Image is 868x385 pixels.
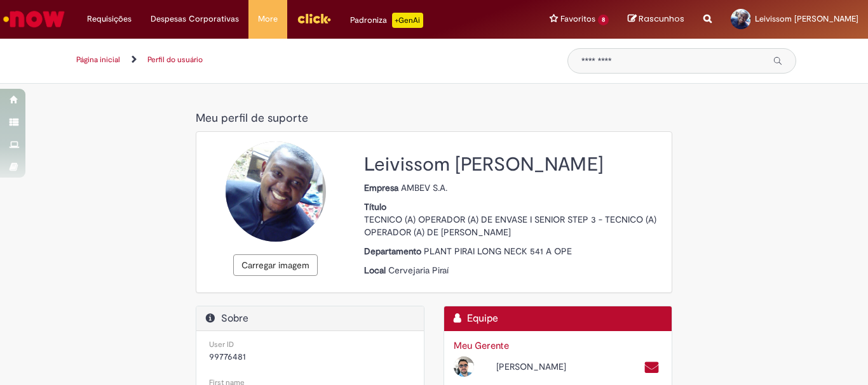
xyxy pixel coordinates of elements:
span: AMBEV S.A. [401,182,447,193]
span: 99776481 [209,351,246,362]
h3: Meu Gerente [454,341,662,351]
span: 8 [598,15,609,25]
h2: Leivissom [PERSON_NAME] [364,154,662,175]
span: Leivissom [PERSON_NAME] [755,13,858,24]
img: click_logo_yellow_360x200.png [297,9,331,28]
a: Rascunhos [628,13,684,25]
ul: Trilhas de página [72,48,548,72]
div: Padroniza [350,13,423,28]
span: More [258,13,278,25]
div: Open Profile: Rony Petterson Moreira Brum [444,355,615,377]
p: +GenAi [392,13,423,28]
span: TECNICO (A) OPERADOR (A) DE ENVASE I SENIOR STEP 3 - TECNICO (A) OPERADOR (A) DE [PERSON_NAME] [364,214,656,238]
a: Página inicial [76,55,120,65]
span: PLANT PIRAI LONG NECK 541 A OPE [424,245,572,257]
span: Cervejaria Piraí [388,264,449,276]
span: Meu perfil de suporte [196,111,308,126]
h2: Sobre [206,313,414,325]
strong: Local [364,264,388,276]
div: [PERSON_NAME] [487,360,614,373]
strong: Título [364,201,389,212]
strong: Departamento [364,245,424,257]
span: Despesas Corporativas [151,13,239,25]
img: ServiceNow [1,6,67,32]
small: User ID [209,339,234,349]
span: Requisições [87,13,132,25]
h2: Equipe [454,313,662,325]
button: Carregar imagem [233,254,318,276]
a: Perfil do usuário [147,55,203,65]
span: Rascunhos [639,13,684,25]
strong: Empresa [364,182,401,193]
span: Favoritos [560,13,595,25]
a: Enviar um e-mail para 99793072@ambev.com.br [644,360,660,375]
